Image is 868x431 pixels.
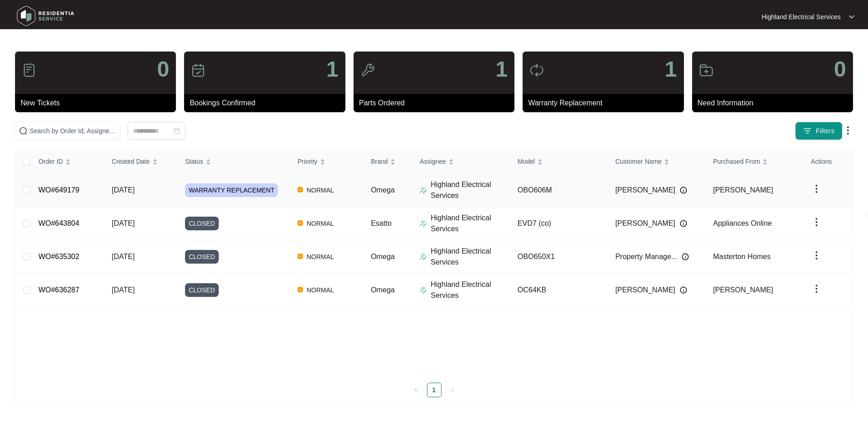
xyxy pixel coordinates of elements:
[427,383,442,397] li: 1
[22,63,36,78] img: icon
[14,2,77,30] img: residentia service logo
[178,150,290,174] th: Status
[450,387,455,393] span: right
[510,150,608,174] th: Model
[816,126,835,136] span: Filters
[713,156,760,166] span: Purchased From
[112,253,134,260] span: [DATE]
[811,183,822,194] img: dropdown arrow
[38,186,79,194] a: WO#649179
[680,286,687,294] img: Info icon
[420,286,427,294] img: Assigner Icon
[529,63,544,78] img: icon
[185,250,219,264] span: CLOSED
[409,383,423,397] button: left
[615,156,662,166] span: Customer Name
[510,240,608,274] td: OBO650X1
[303,251,338,262] span: NORMAL
[510,207,608,240] td: EVD7 (co)
[608,150,706,174] th: Customer Name
[615,185,675,196] span: [PERSON_NAME]
[303,218,338,229] span: NORMAL
[104,150,178,174] th: Created Date
[811,250,822,261] img: dropdown arrow
[371,186,395,194] span: Omega
[431,213,510,234] p: Highland Electrical Services
[420,156,446,166] span: Assignee
[699,63,714,78] img: icon
[298,156,318,166] span: Priority
[803,126,812,135] img: filter icon
[38,156,63,166] span: Order ID
[713,253,770,260] span: Masterton Homes
[495,58,508,80] p: 1
[21,98,176,109] p: New Tickets
[713,186,773,194] span: [PERSON_NAME]
[420,253,427,260] img: Assigner Icon
[185,217,219,230] span: CLOSED
[420,220,427,227] img: Assigner Icon
[185,183,278,197] span: WARRANTY REPLACEMENT
[528,98,683,109] p: Warranty Replacement
[19,126,28,135] img: search-icon
[431,246,510,268] p: Highland Electrical Services
[185,156,203,166] span: Status
[38,253,79,260] a: WO#635302
[698,98,853,109] p: Need Information
[298,220,303,226] img: Vercel Logo
[427,383,441,397] a: 1
[371,286,395,294] span: Omega
[112,219,134,227] span: [DATE]
[665,58,677,80] p: 1
[303,185,338,196] span: NORMAL
[842,125,853,136] img: dropdown arrow
[849,15,854,19] img: dropdown arrow
[518,156,535,166] span: Model
[38,219,79,227] a: WO#643804
[112,156,149,166] span: Created Date
[190,98,345,109] p: Bookings Confirmed
[615,251,677,262] span: Property Manage...
[290,150,364,174] th: Priority
[38,286,79,294] a: WO#636287
[413,387,419,393] span: left
[420,187,427,194] img: Assigner Icon
[360,63,375,78] img: icon
[834,58,846,80] p: 0
[157,58,169,80] p: 0
[371,156,388,166] span: Brand
[510,174,608,207] td: OBO606M
[298,287,303,292] img: Vercel Logo
[31,150,104,174] th: Order ID
[371,253,395,260] span: Omega
[409,383,423,397] li: Previous Page
[682,253,689,260] img: Info icon
[359,98,514,109] p: Parts Ordered
[615,218,675,229] span: [PERSON_NAME]
[615,285,675,296] span: [PERSON_NAME]
[412,150,510,174] th: Assignee
[298,254,303,259] img: Vercel Logo
[185,283,219,297] span: CLOSED
[445,383,460,397] li: Next Page
[795,122,842,140] button: filter iconFilters
[713,286,773,294] span: [PERSON_NAME]
[371,219,391,227] span: Esatto
[706,150,804,174] th: Purchased From
[680,187,687,194] img: Info icon
[680,220,687,227] img: Info icon
[364,150,412,174] th: Brand
[303,285,338,296] span: NORMAL
[112,286,134,294] span: [DATE]
[191,63,205,78] img: icon
[510,274,608,307] td: OC64KB
[811,283,822,294] img: dropdown arrow
[30,126,116,136] input: Search by Order Id, Assignee Name, Customer Name, Brand and Model
[804,150,853,174] th: Actions
[431,179,510,201] p: Highland Electrical Services
[431,279,510,301] p: Highland Electrical Services
[761,12,841,21] p: Highland Electrical Services
[112,186,134,194] span: [DATE]
[298,187,303,192] img: Vercel Logo
[811,217,822,228] img: dropdown arrow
